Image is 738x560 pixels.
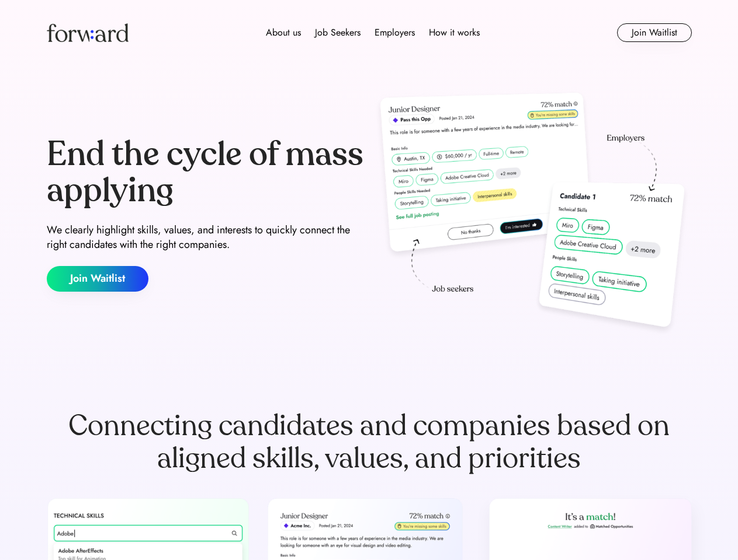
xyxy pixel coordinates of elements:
div: End the cycle of mass applying [47,136,365,208]
div: Employers [375,26,415,40]
div: Connecting candidates and companies based on aligned skills, values, and priorities [47,409,692,475]
img: hero-image.png [374,89,692,339]
div: We clearly highlight skills, values, and interests to quickly connect the right candidates with t... [47,223,365,252]
div: Job Seekers [315,26,361,40]
button: Join Waitlist [617,23,692,42]
button: Join Waitlist [47,266,148,292]
div: How it works [429,26,480,40]
img: Forward logo [47,23,129,42]
div: About us [266,26,301,40]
